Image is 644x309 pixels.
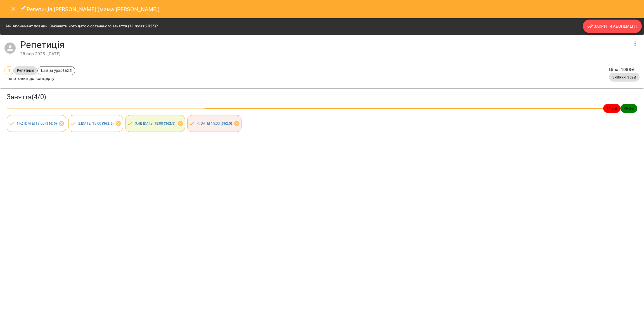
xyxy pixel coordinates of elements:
[20,51,628,57] div: 28 вер 2025 - [DATE]
[7,2,20,16] button: Close
[583,20,642,33] button: Закрити Абонемент
[221,121,232,125] b: ( 362.5 )
[135,121,176,125] a: 3.нд [DATE] 18:00 (362.5)
[7,93,637,101] h3: Заняття ( 4 / 0 )
[45,121,57,125] b: ( 362.5 )
[20,4,160,14] h6: Репетиція [PERSON_NAME] (мама [PERSON_NAME])
[603,106,621,111] span: 1450 ₴
[609,66,640,73] p: Ціна : 1088 ₴
[20,39,628,51] h4: Репетиція
[125,115,185,132] div: 3.нд [DATE] 18:00 (362.5)
[5,68,13,73] span: 4
[78,121,113,125] a: 2.[DATE] 15:00 (362.5)
[197,121,232,125] a: 4.[DATE] 15:00 (362.5)
[68,115,123,132] div: 2.[DATE] 15:00 (362.5)
[14,68,37,73] span: Репетиція
[609,75,640,80] span: Знижки: 362₴
[621,106,637,111] span: -362 ₴
[38,68,75,73] span: Ціна за урок 362.5
[102,121,113,125] b: ( 362.5 )
[4,21,158,31] div: Цей Абонемент повний. Закінчити його датою останнього заняття (11 жовт 2025)?
[187,115,242,132] div: 4.[DATE] 15:00 (362.5)
[4,75,75,82] p: Підготовка до концерту
[164,121,175,125] b: ( 362.5 )
[16,121,57,125] a: 1.нд [DATE] 18:00 (362.5)
[7,115,66,132] div: 1.нд [DATE] 18:00 (362.5)
[587,23,637,30] span: Закрити Абонемент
